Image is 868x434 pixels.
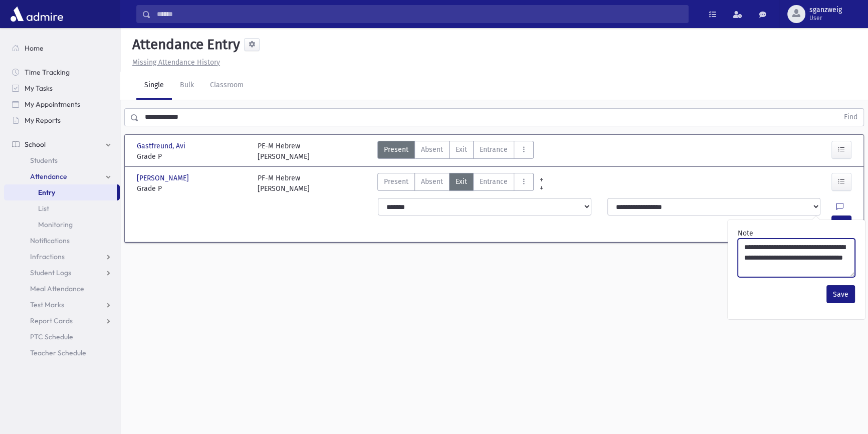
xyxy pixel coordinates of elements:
[4,80,120,96] a: My Tasks
[8,4,66,24] img: AdmirePro
[258,141,310,162] div: PE-M Hebrew [PERSON_NAME]
[384,144,408,155] span: Present
[128,58,220,67] a: Missing Attendance History
[30,348,86,357] span: Teacher Schedule
[809,6,842,14] span: sganzweig
[4,329,120,345] a: PTC Schedule
[480,176,508,187] span: Entrance
[30,156,58,165] span: Students
[4,233,120,249] a: Notifications
[30,332,73,341] span: PTC Schedule
[4,184,117,200] a: Entry
[4,249,120,265] a: Infractions
[384,176,408,187] span: Present
[137,173,191,183] span: [PERSON_NAME]
[30,316,73,325] span: Report Cards
[25,116,61,125] span: My Reports
[4,200,120,216] a: List
[30,172,67,181] span: Attendance
[137,151,248,162] span: Grade P
[377,141,534,162] div: AttTypes
[4,265,120,281] a: Student Logs
[456,144,467,155] span: Exit
[826,285,855,303] button: Save
[4,168,120,184] a: Attendance
[4,281,120,297] a: Meal Attendance
[30,236,70,245] span: Notifications
[4,152,120,168] a: Students
[4,96,120,112] a: My Appointments
[4,345,120,361] a: Teacher Schedule
[4,136,120,152] a: School
[377,173,534,194] div: AttTypes
[172,72,202,100] a: Bulk
[809,14,842,22] span: User
[480,144,508,155] span: Entrance
[30,300,64,309] span: Test Marks
[137,141,187,151] span: Gastfreund, Avi
[38,220,73,229] span: Monitoring
[30,284,84,293] span: Meal Attendance
[4,313,120,329] a: Report Cards
[137,183,248,194] span: Grade P
[132,58,220,67] u: Missing Attendance History
[4,112,120,128] a: My Reports
[30,268,71,277] span: Student Logs
[38,204,49,213] span: List
[258,173,310,194] div: PF-M Hebrew [PERSON_NAME]
[136,72,172,100] a: Single
[4,64,120,80] a: Time Tracking
[25,84,53,93] span: My Tasks
[4,297,120,313] a: Test Marks
[25,100,80,109] span: My Appointments
[30,252,65,261] span: Infractions
[421,176,443,187] span: Absent
[456,176,467,187] span: Exit
[838,109,863,126] button: Find
[25,68,70,77] span: Time Tracking
[38,188,55,197] span: Entry
[421,144,443,155] span: Absent
[128,36,240,53] h5: Attendance Entry
[151,5,688,23] input: Search
[25,44,44,53] span: Home
[738,228,753,239] label: Note
[4,40,120,56] a: Home
[202,72,252,100] a: Classroom
[4,216,120,233] a: Monitoring
[25,140,46,149] span: School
